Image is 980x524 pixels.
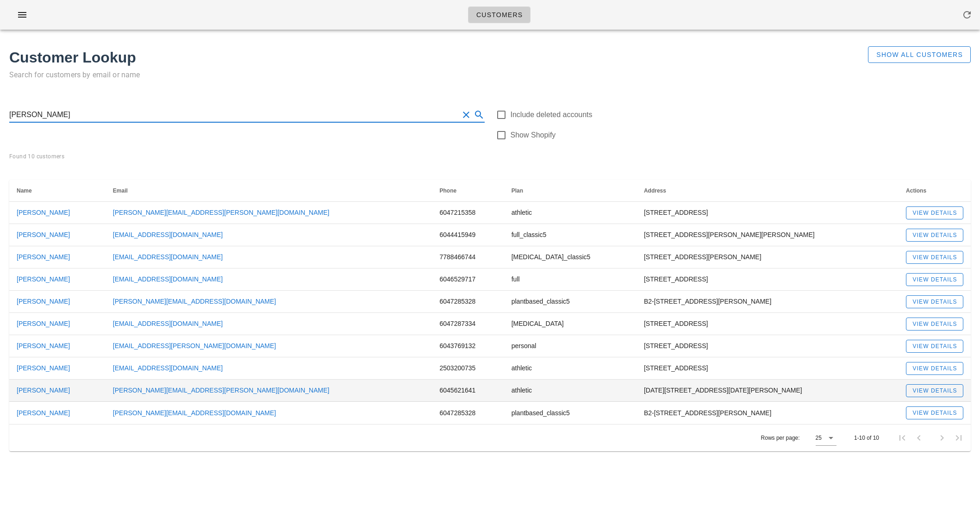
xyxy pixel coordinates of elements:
th: Phone [432,180,504,202]
a: [EMAIL_ADDRESS][DOMAIN_NAME] [113,253,223,261]
a: [PERSON_NAME] [17,364,70,372]
span: Customers [476,11,523,19]
a: View Details [906,229,963,242]
a: [PERSON_NAME][EMAIL_ADDRESS][DOMAIN_NAME] [113,298,276,305]
a: [PERSON_NAME][EMAIL_ADDRESS][PERSON_NAME][DOMAIN_NAME] [113,209,330,216]
a: View Details [906,295,963,308]
a: View Details [906,206,963,219]
span: [STREET_ADDRESS] [644,342,708,349]
a: [PERSON_NAME] [17,231,70,238]
a: [PERSON_NAME] [17,209,70,216]
span: [STREET_ADDRESS] [644,364,708,372]
td: plantbased_classic5 [504,402,637,424]
input: Enter at least 2 characters... [9,107,459,122]
th: Address [637,180,899,202]
th: Email: Not sorted. Activate to sort ascending. [106,180,432,202]
td: 6046529717 [432,268,504,291]
a: [EMAIL_ADDRESS][PERSON_NAME][DOMAIN_NAME] [113,342,276,349]
td: 2503200735 [432,357,504,380]
a: View Details [906,273,963,286]
th: Plan: Not sorted. Activate to sort ascending. [504,180,637,202]
a: [PERSON_NAME] [17,342,70,349]
a: View Details [906,406,963,419]
span: View Details [912,254,957,261]
div: 1-10 of 10 [854,434,879,442]
a: [PERSON_NAME][EMAIL_ADDRESS][PERSON_NAME][DOMAIN_NAME] [113,387,330,394]
td: 6047285328 [432,291,504,313]
span: View Details [912,387,957,394]
a: [PERSON_NAME] [17,253,70,261]
span: View Details [912,210,957,216]
td: plantbased_classic5 [504,291,637,313]
span: [STREET_ADDRESS] [644,275,708,283]
span: Show All Customers [876,51,963,58]
span: View Details [912,343,957,349]
a: Customers [468,6,531,23]
th: Name: Not sorted. Activate to sort ascending. [9,180,106,202]
h1: Customer Lookup [9,46,809,69]
a: View Details [906,251,963,264]
a: [PERSON_NAME] [17,275,70,283]
a: View Details [906,362,963,375]
a: [EMAIL_ADDRESS][DOMAIN_NAME] [113,275,223,283]
span: View Details [912,321,957,327]
span: B2-[STREET_ADDRESS][PERSON_NAME] [644,409,771,417]
td: 6047287334 [432,313,504,335]
span: Email [113,187,128,194]
td: full_classic5 [504,224,637,246]
div: 25 [816,434,822,442]
span: [STREET_ADDRESS][PERSON_NAME] [644,253,762,261]
a: [PERSON_NAME][EMAIL_ADDRESS][DOMAIN_NAME] [113,409,276,417]
a: [PERSON_NAME] [17,298,70,305]
td: athletic [504,202,637,224]
td: athletic [504,380,637,402]
td: 6044415949 [432,224,504,246]
a: View Details [906,340,963,353]
div: 25Rows per page: [816,430,836,445]
span: Address [644,187,666,194]
td: personal [504,335,637,357]
th: Actions [899,180,971,202]
span: [STREET_ADDRESS][PERSON_NAME][PERSON_NAME] [644,231,815,238]
a: [EMAIL_ADDRESS][DOMAIN_NAME] [113,231,223,238]
label: Include deleted accounts [511,110,971,119]
td: [MEDICAL_DATA] [504,313,637,335]
span: Name [17,187,32,194]
button: Show All Customers [868,46,971,63]
a: [PERSON_NAME] [17,320,70,327]
span: Actions [906,187,926,194]
span: View Details [912,299,957,305]
td: full [504,268,637,291]
label: Show Shopify [511,131,971,140]
td: 6047285328 [432,402,504,424]
span: Phone [440,187,457,194]
span: Plan [512,187,523,194]
td: athletic [504,357,637,380]
td: [MEDICAL_DATA]_classic5 [504,246,637,268]
span: View Details [912,365,957,372]
span: View Details [912,410,957,416]
button: Clear Search by email or name [461,109,472,120]
a: View Details [906,318,963,331]
span: [DATE][STREET_ADDRESS][DATE][PERSON_NAME] [644,387,802,394]
td: 6045621641 [432,380,504,402]
p: Search for customers by email or name [9,69,809,81]
a: [EMAIL_ADDRESS][DOMAIN_NAME] [113,320,223,327]
td: 6047215358 [432,202,504,224]
p: Found 10 customers [9,152,971,161]
a: [PERSON_NAME] [17,387,70,394]
a: [EMAIL_ADDRESS][DOMAIN_NAME] [113,364,223,372]
span: B2-[STREET_ADDRESS][PERSON_NAME] [644,298,771,305]
a: View Details [906,384,963,397]
a: [PERSON_NAME] [17,409,70,417]
span: [STREET_ADDRESS] [644,209,708,216]
span: View Details [912,232,957,238]
span: View Details [912,276,957,283]
td: 7788466744 [432,246,504,268]
td: 6043769132 [432,335,504,357]
span: [STREET_ADDRESS] [644,320,708,327]
div: Rows per page: [761,424,836,451]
